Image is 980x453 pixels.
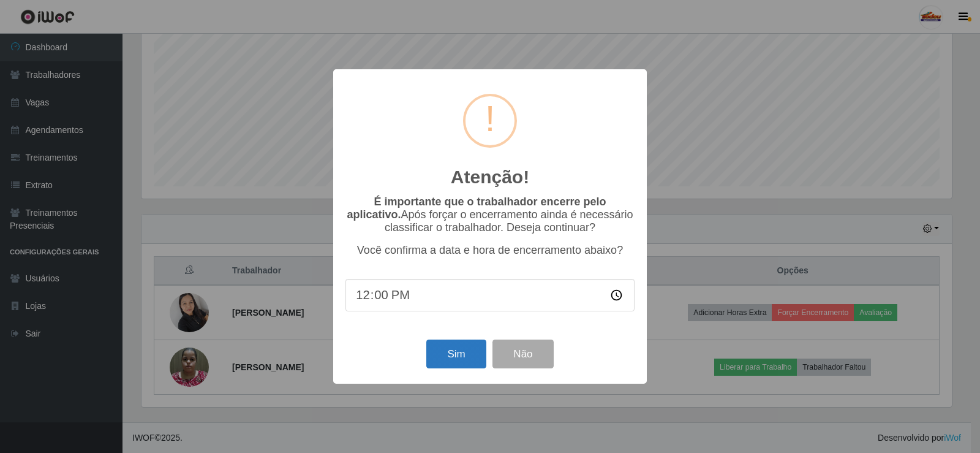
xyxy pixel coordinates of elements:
h2: Atenção! [451,166,529,188]
button: Sim [426,340,486,368]
p: Após forçar o encerramento ainda é necessário classificar o trabalhador. Deseja continuar? [345,196,635,234]
b: É importante que o trabalhador encerre pelo aplicativo. [347,196,606,221]
button: Não [492,340,553,368]
p: Você confirma a data e hora de encerramento abaixo? [345,244,635,257]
